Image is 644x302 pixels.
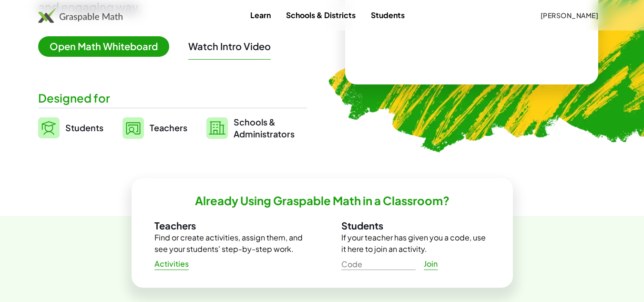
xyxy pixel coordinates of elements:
[38,90,307,106] div: Designed for
[38,116,103,140] a: Students
[65,122,103,133] span: Students
[234,116,295,140] span: Schools & Administrators
[532,7,606,24] button: [PERSON_NAME]
[38,36,169,57] span: Open Math Whiteboard
[278,6,363,24] a: Schools & Districts
[206,116,295,140] a: Schools &Administrators
[424,259,438,269] span: Join
[38,42,177,52] a: Open Math Whiteboard
[341,219,490,232] h3: Students
[188,40,271,52] button: Watch Intro Video
[540,11,598,20] span: [PERSON_NAME]
[154,219,303,232] h3: Teachers
[341,232,490,255] p: If your teacher has given you a code, use it here to join an activity.
[154,259,189,269] span: Activities
[206,117,228,139] img: svg%3e
[147,255,197,272] a: Activities
[416,255,446,272] a: Join
[195,193,450,208] h2: Already Using Graspable Math in a Classroom?
[38,117,60,138] img: svg%3e
[243,6,278,24] a: Learn
[150,122,187,133] span: Teachers
[154,232,303,255] p: Find or create activities, assign them, and see your students' step-by-step work.
[123,116,187,140] a: Teachers
[363,6,412,24] a: Students
[123,117,144,139] img: svg%3e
